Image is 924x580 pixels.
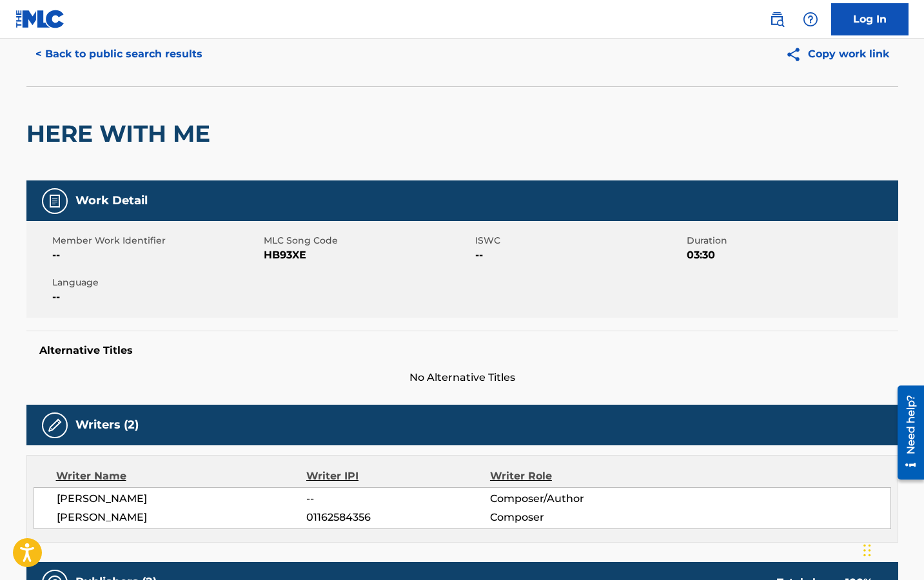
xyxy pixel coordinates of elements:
span: Duration [687,234,895,247]
span: 01162584356 [306,510,489,525]
span: -- [306,491,489,507]
button: Copy work link [776,38,898,70]
span: Member Work Identifier [52,234,260,247]
div: Writer IPI [306,469,490,484]
img: Copy work link [785,46,808,63]
span: MLC Song Code [264,234,472,247]
div: Help [798,6,823,32]
button: < Back to public search results [26,38,211,70]
h5: Writers (2) [75,418,139,432]
span: -- [52,247,260,263]
img: Work Detail [47,193,63,209]
span: [PERSON_NAME] [57,491,307,507]
h2: HERE WITH ME [26,119,217,148]
img: MLC Logo [15,10,65,28]
div: Writer Role [490,469,657,484]
span: [PERSON_NAME] [57,510,307,525]
h5: Work Detail [75,193,148,208]
span: Composer [490,510,657,525]
div: Writer Name [56,469,307,484]
a: Public Search [764,6,790,32]
span: Composer/Author [490,491,657,507]
h5: Alternative Titles [39,344,885,357]
span: No Alternative Titles [26,370,898,385]
img: help [803,12,818,27]
span: Language [52,276,260,289]
span: -- [52,289,260,305]
iframe: Resource Center [888,381,924,485]
img: Writers [47,418,63,433]
a: Log In [831,3,909,35]
iframe: Chat Widget [860,518,924,580]
span: ISWC [475,234,683,247]
div: Drag [863,531,871,570]
span: -- [475,247,683,263]
span: 03:30 [687,247,895,263]
span: HB93XE [264,247,472,263]
img: search [769,12,785,27]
